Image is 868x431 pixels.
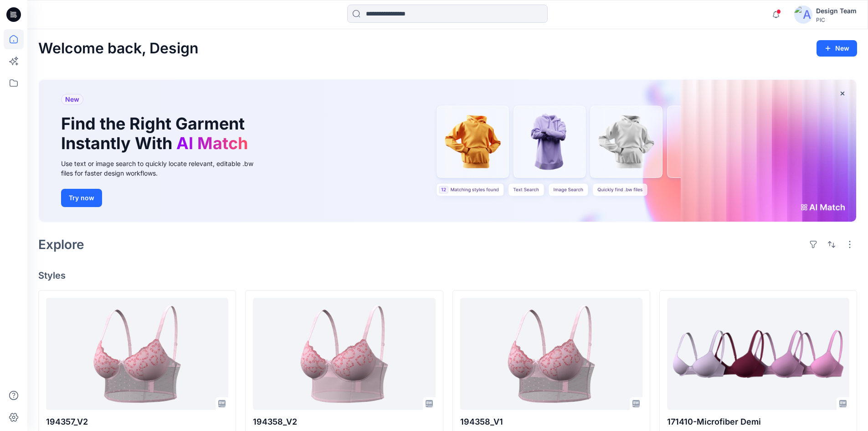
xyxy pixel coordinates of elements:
p: 194357_V2 [46,415,228,428]
button: New [817,40,857,57]
p: 171410-Microfiber Demi [667,415,849,428]
span: AI Match [176,133,248,153]
div: Design Team [816,5,857,16]
h2: Welcome back, Design [38,40,199,57]
a: 194357_V2 [46,298,228,410]
div: PIC [816,16,857,23]
button: Try now [61,189,102,207]
div: Use text or image search to quickly locate relevant, editable .bw files for faster design workflows. [61,159,266,178]
h4: Styles [38,270,857,281]
img: avatar [794,5,812,24]
a: 194358_V2 [253,298,435,410]
a: 194358_V1 [460,298,642,410]
p: 194358_V1 [460,415,642,428]
h2: Explore [38,237,84,252]
a: 171410-Microfiber Demi [667,298,849,410]
span: New [65,94,79,105]
h1: Find the Right Garment Instantly With [61,114,252,153]
p: 194358_V2 [253,415,435,428]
